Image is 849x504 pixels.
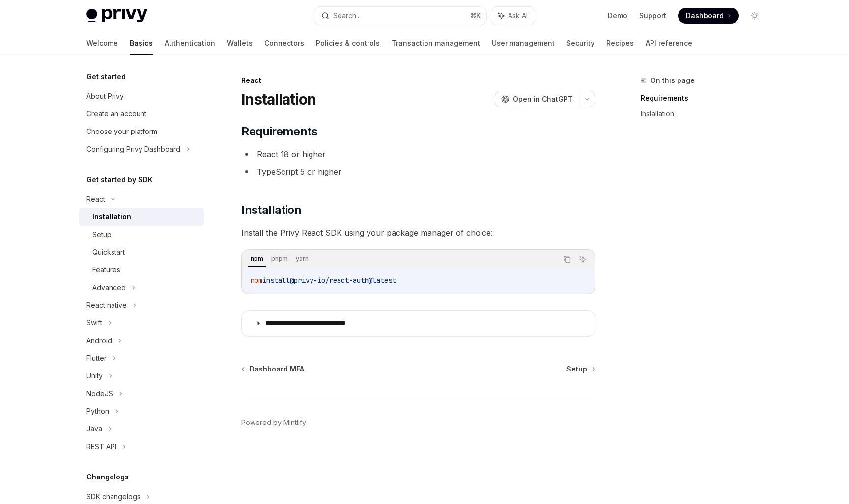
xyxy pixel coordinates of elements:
div: yarn [293,253,311,265]
div: Configuring Privy Dashboard [86,143,180,155]
div: REST API [86,441,116,452]
div: Advanced [92,282,126,293]
li: React 18 or higher [241,147,595,161]
a: Create an account [79,105,204,123]
img: light logo [86,9,147,23]
a: Choose your platform [79,123,204,140]
span: ⌘ K [470,12,481,20]
div: React [86,193,105,205]
a: Welcome [86,31,118,55]
button: Search...⌘K [314,7,486,25]
span: Setup [566,364,587,374]
a: Setup [79,226,204,243]
a: Connectors [264,31,304,55]
div: React [241,76,595,85]
h1: Installation [241,90,316,108]
div: Features [92,264,120,276]
h5: Get started by SDK [86,174,153,186]
button: Open in ChatGPT [495,91,579,107]
span: install [262,276,290,285]
a: Setup [566,364,594,374]
a: Powered by Mintlify [241,418,306,427]
span: On this page [651,75,695,86]
div: Swift [86,317,102,329]
a: Wallets [227,31,253,55]
a: Quickstart [79,243,204,261]
a: Dashboard [678,8,739,24]
h5: Changelogs [86,471,129,483]
span: Dashboard [686,11,724,21]
div: Android [86,335,112,346]
span: Install the Privy React SDK using your package manager of choice: [241,226,595,239]
span: Dashboard MFA [250,364,304,374]
a: Features [79,261,204,279]
a: User management [492,31,555,55]
a: Transaction management [392,31,480,55]
button: Toggle dark mode [747,8,763,24]
a: Installation [641,106,770,122]
span: Open in ChatGPT [513,94,573,104]
div: Quickstart [92,246,125,258]
a: Support [639,11,666,21]
a: Security [566,31,594,55]
div: NodeJS [86,388,113,399]
div: Flutter [86,352,107,364]
div: Setup [92,229,112,240]
span: @privy-io/react-auth@latest [290,276,396,285]
div: npm [248,253,266,265]
div: Search... [333,10,361,22]
div: Choose your platform [86,126,157,137]
a: Dashboard MFA [242,364,304,374]
a: API reference [646,31,692,55]
div: Installation [92,211,131,223]
div: Unity [86,370,103,382]
span: Installation [241,202,301,218]
a: About Privy [79,87,204,105]
div: React native [86,299,127,311]
a: Basics [130,31,153,55]
span: Ask AI [508,11,528,21]
a: Demo [608,11,627,21]
div: About Privy [86,90,124,102]
button: Ask AI [576,253,589,265]
div: Java [86,423,102,435]
button: Ask AI [491,7,535,25]
a: Installation [79,208,204,226]
div: Create an account [86,108,146,120]
a: Authentication [165,31,215,55]
div: Python [86,405,109,417]
a: Requirements [641,90,770,106]
li: TypeScript 5 or higher [241,165,595,179]
span: npm [251,276,262,285]
button: Copy the contents from the code block [561,253,573,265]
div: SDK changelogs [86,491,141,503]
div: pnpm [268,253,291,265]
a: Policies & controls [316,31,380,55]
h5: Get started [86,71,126,82]
span: Requirements [241,124,317,139]
a: Recipes [606,31,634,55]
